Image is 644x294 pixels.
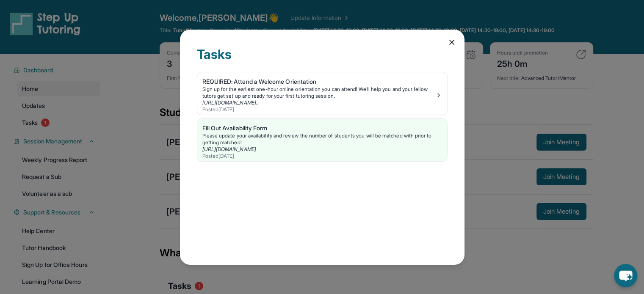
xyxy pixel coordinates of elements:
a: [URL][DOMAIN_NAME].. [202,99,259,106]
div: REQUIRED: Attend a Welcome Orientation [202,77,435,86]
div: Tasks [197,47,448,72]
div: Fill Out Availability Form [202,124,442,132]
div: Posted [DATE] [202,106,435,113]
button: chat-button [614,264,637,287]
a: REQUIRED: Attend a Welcome OrientationSign up for the earliest one-hour online orientation you ca... [197,72,447,115]
div: Please update your availability and review the number of students you will be matched with prior ... [202,132,442,146]
a: [URL][DOMAIN_NAME] [202,146,256,152]
div: Posted [DATE] [202,153,442,159]
a: Fill Out Availability FormPlease update your availability and review the number of students you w... [197,119,447,161]
div: Sign up for the earliest one-hour online orientation you can attend! We’ll help you and your fell... [202,86,435,99]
